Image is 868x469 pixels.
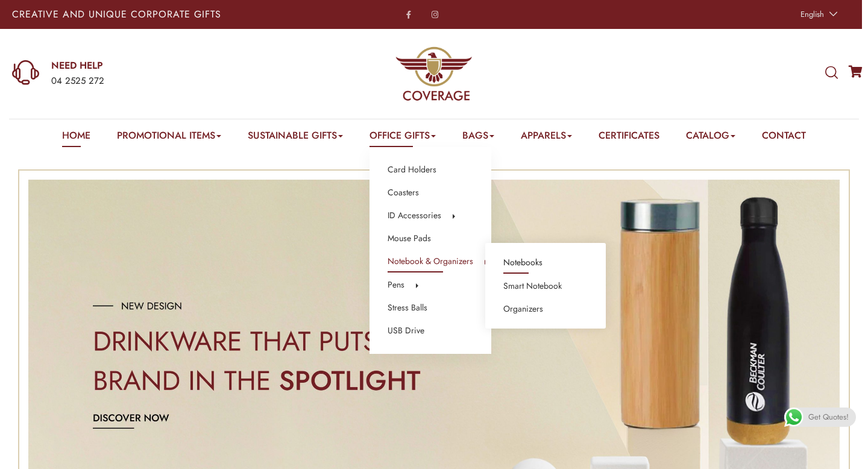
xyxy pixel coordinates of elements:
a: ID Accessories [388,208,441,224]
p: Creative and Unique Corporate Gifts [12,10,341,19]
a: Mouse Pads [388,231,431,247]
span: Get Quotes! [808,408,849,427]
a: Contact [762,128,806,147]
span: English [800,8,824,20]
a: Pens [388,277,404,293]
a: Catalog [686,128,735,147]
a: NEED HELP [51,59,283,72]
a: Notebooks [503,255,542,271]
a: Certificates [599,128,659,147]
a: Organizers [503,301,543,317]
a: Bags [462,128,494,147]
a: Office Gifts [370,128,436,147]
a: Home [62,128,90,147]
a: Stress Balls [388,300,427,316]
div: 04 2525 272 [51,74,283,89]
a: Smart Notebook [503,279,562,294]
a: Card Holders [388,162,436,178]
a: USB Drive [388,323,424,339]
a: Sustainable Gifts [248,128,343,147]
a: Coasters [388,185,419,201]
a: English [794,6,841,23]
a: Notebook & Organizers [388,254,473,269]
a: Promotional Items [117,128,221,147]
a: Apparels [521,128,572,147]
